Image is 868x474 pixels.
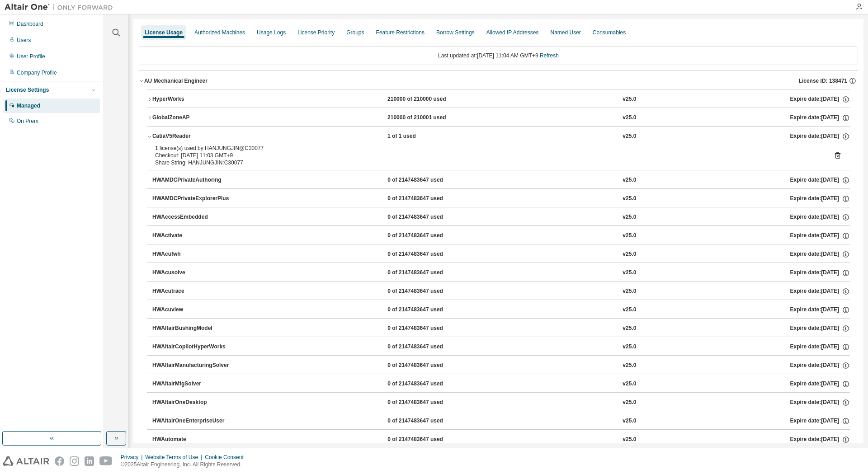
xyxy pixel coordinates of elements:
div: Expire date: [DATE] [790,250,850,258]
img: linkedin.svg [85,456,94,466]
button: HWAcusolve0 of 2147483647 usedv25.0Expire date:[DATE] [152,263,850,283]
div: Users [17,37,31,44]
img: youtube.svg [99,456,113,466]
button: HWAcufwh0 of 2147483647 usedv25.0Expire date:[DATE] [152,244,850,264]
div: 0 of 2147483647 used [387,361,469,370]
div: v25.0 [623,95,636,103]
div: HyperWorks [152,95,234,103]
div: Expire date: [DATE] [790,195,850,203]
div: Expire date: [DATE] [790,380,850,388]
div: Allowed IP Addresses [486,29,539,36]
div: Expire date: [DATE] [790,436,850,444]
div: Expire date: [DATE] [790,132,850,141]
div: 0 of 2147483647 used [387,195,469,203]
img: altair_logo.svg [3,456,49,466]
div: Expire date: [DATE] [790,213,850,221]
button: CatiaV5Reader1 of 1 usedv25.0Expire date:[DATE] [147,127,850,146]
div: v25.0 [623,361,636,370]
div: User Profile [17,53,45,60]
button: HWAltairManufacturingSolver0 of 2147483647 usedv25.0Expire date:[DATE] [152,356,850,375]
div: 0 of 2147483647 used [387,306,469,314]
div: v25.0 [623,250,636,258]
img: instagram.svg [70,456,79,466]
button: HWAutomate0 of 2147483647 usedv25.0Expire date:[DATE] [152,430,850,450]
div: Groups [346,29,364,36]
div: HWAMDCPrivateExplorerPlus [152,195,234,203]
button: HWAltairMfgSolver0 of 2147483647 usedv25.0Expire date:[DATE] [152,374,850,394]
div: v25.0 [623,324,636,333]
img: facebook.svg [55,456,64,466]
div: Cookie Consent [205,454,249,461]
button: HWAltairOneDesktop0 of 2147483647 usedv25.0Expire date:[DATE] [152,393,850,413]
div: v25.0 [623,436,636,444]
div: Managed [17,102,40,109]
div: v25.0 [623,213,636,221]
button: HyperWorks210000 of 210000 usedv25.0Expire date:[DATE] [147,89,850,109]
div: HWAltairBushingModel [152,324,234,333]
img: Altair One [5,3,118,12]
div: CatiaV5Reader [152,132,234,141]
div: 0 of 2147483647 used [387,343,469,351]
div: HWAcutrace [152,287,234,296]
button: HWAccessEmbedded0 of 2147483647 usedv25.0Expire date:[DATE] [152,207,850,227]
div: 0 of 2147483647 used [387,399,469,407]
div: 0 of 2147483647 used [387,324,469,333]
div: 0 of 2147483647 used [387,176,469,184]
div: Share String: HANJUNGJIN:C30077 [155,159,820,166]
div: HWAcuview [152,306,234,314]
div: GlobalZoneAP [152,114,234,122]
button: HWAltairCopilotHyperWorks0 of 2147483647 usedv25.0Expire date:[DATE] [152,337,850,357]
div: v25.0 [623,269,636,277]
div: Privacy [121,454,145,461]
div: HWAccessEmbedded [152,213,234,221]
div: v25.0 [623,176,636,184]
div: HWAltairMfgSolver [152,380,234,388]
div: v25.0 [623,195,636,203]
button: HWAMDCPrivateAuthoring0 of 2147483647 usedv25.0Expire date:[DATE] [152,170,850,190]
div: v25.0 [623,380,636,388]
div: Expire date: [DATE] [790,306,850,314]
button: AU Mechanical EngineerLicense ID: 138471 [139,71,858,91]
button: GlobalZoneAP210000 of 210001 usedv25.0Expire date:[DATE] [147,108,850,128]
div: HWAltairOneDesktop [152,399,234,407]
div: Company Profile [17,69,57,76]
div: HWAcufwh [152,250,234,258]
div: 0 of 2147483647 used [387,287,469,296]
div: Usage Logs [257,29,286,36]
div: v25.0 [623,417,636,425]
div: 1 license(s) used by HANJUNGJIN@C30077 [155,145,820,152]
p: © 2025 Altair Engineering, Inc. All Rights Reserved. [121,461,249,469]
button: HWAltairBushingModel0 of 2147483647 usedv25.0Expire date:[DATE] [152,319,850,338]
div: Feature Restrictions [376,29,425,36]
div: 0 of 2147483647 used [387,232,469,240]
div: Expire date: [DATE] [790,361,850,370]
div: 0 of 2147483647 used [387,250,469,258]
div: Website Terms of Use [145,454,205,461]
div: HWAutomate [152,436,234,444]
div: v25.0 [623,399,636,407]
div: v25.0 [623,232,636,240]
div: 0 of 2147483647 used [387,269,469,277]
div: v25.0 [623,343,636,351]
div: 1 of 1 used [387,132,469,141]
div: Last updated at: [DATE] 11:04 AM GMT+9 [139,46,858,65]
button: HWActivate0 of 2147483647 usedv25.0Expire date:[DATE] [152,226,850,246]
button: HWAMDCPrivateExplorerPlus0 of 2147483647 usedv25.0Expire date:[DATE] [152,189,850,209]
div: License Settings [6,86,49,94]
div: Expire date: [DATE] [790,232,850,240]
div: AU Mechanical Engineer [144,77,208,84]
div: License Priority [297,29,335,36]
a: Refresh [540,52,559,59]
div: HWAltairManufacturingSolver [152,361,234,370]
div: 0 of 2147483647 used [387,380,469,388]
div: v25.0 [623,306,636,314]
div: v25.0 [623,132,636,141]
div: 0 of 2147483647 used [387,436,469,444]
div: HWAltairCopilotHyperWorks [152,343,234,351]
div: HWActivate [152,232,234,240]
div: Expire date: [DATE] [790,343,850,351]
button: HWAcuview0 of 2147483647 usedv25.0Expire date:[DATE] [152,300,850,320]
div: Expire date: [DATE] [790,95,850,103]
div: Expire date: [DATE] [790,287,850,296]
div: Expire date: [DATE] [790,399,850,407]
